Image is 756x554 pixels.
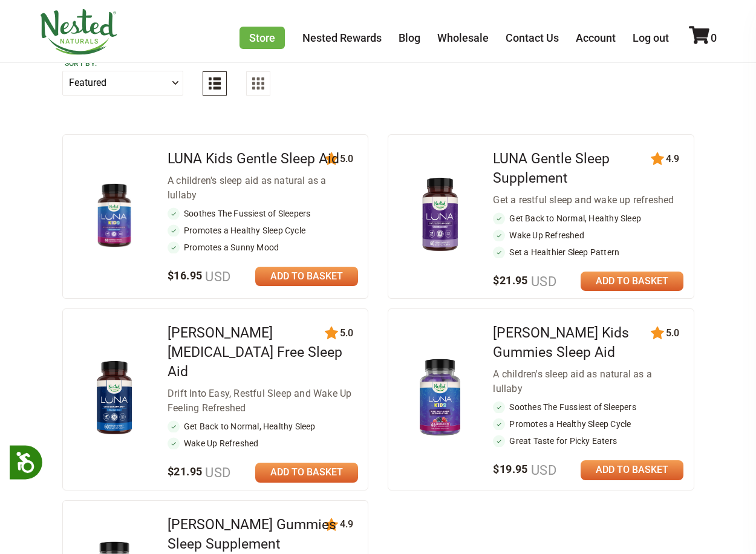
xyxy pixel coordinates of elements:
[493,325,629,360] a: [PERSON_NAME] Kids Gummies Sleep Aid
[168,174,358,203] div: A children's sleep aid as natural as a lullaby
[82,183,147,248] img: LUNA Kids Gentle Sleep Aid
[65,59,181,68] label: Sort by:
[437,31,489,44] a: Wholesale
[168,386,358,415] div: Drift Into Easy, Restful Sleep and Wake Up Feeling Refreshed
[82,356,147,440] img: LUNA Melatonin Free Sleep Aid
[209,77,221,90] img: List
[493,435,683,447] li: Great Taste for Picky Eaters
[168,517,336,552] a: [PERSON_NAME] Gummies Sleep Supplement
[493,151,610,186] a: LUNA Gentle Sleep Supplement
[399,31,420,44] a: Blog
[493,401,683,413] li: Soothes The Fussiest of Sleepers
[168,420,358,432] li: Get Back to Normal, Healthy Sleep
[39,9,118,55] img: Nested Naturals
[711,31,717,44] span: 0
[576,31,616,44] a: Account
[252,77,264,90] img: Grid
[168,151,339,167] a: LUNA Kids Gentle Sleep Aid
[168,207,358,220] li: Soothes The Fussiest of Sleepers
[493,193,683,207] div: Get a restful sleep and wake up refreshed
[202,269,230,284] span: USD
[528,463,556,478] span: USD
[493,229,683,241] li: Wake Up Refreshed
[633,31,669,44] a: Log out
[689,31,717,44] a: 0
[528,274,556,289] span: USD
[202,465,230,480] span: USD
[168,224,358,236] li: Promotes a Healthy Sleep Cycle
[408,173,472,257] img: LUNA Gentle Sleep Supplement
[493,274,556,287] span: $21.95
[168,437,358,449] li: Wake Up Refreshed
[506,31,559,44] a: Contact Us
[240,27,285,49] a: Store
[493,367,683,396] div: A children's sleep aid as natural as a lullaby
[493,212,683,224] li: Get Back to Normal, Healthy Sleep
[168,241,358,253] li: Promotes a Sunny Mood
[168,269,231,282] span: $16.95
[302,31,382,44] a: Nested Rewards
[408,356,472,440] img: Luna Kids Gummies Sleep Aid
[493,463,556,475] span: $19.95
[493,246,683,258] li: Set a Healthier Sleep Pattern
[168,325,342,380] a: [PERSON_NAME] [MEDICAL_DATA] Free Sleep Aid
[168,465,231,478] span: $21.95
[493,418,683,430] li: Promotes a Healthy Sleep Cycle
